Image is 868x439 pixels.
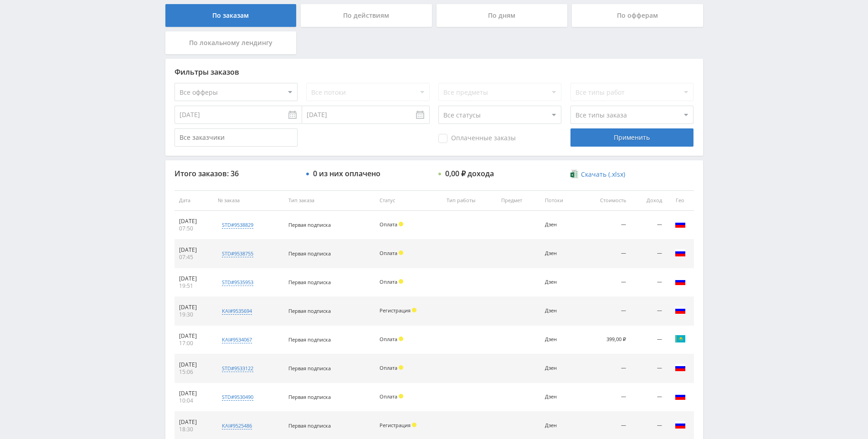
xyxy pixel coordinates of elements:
[179,311,209,318] div: 19:30
[175,190,214,211] th: Дата
[675,305,686,316] img: rus.png
[580,268,631,297] td: —
[675,219,686,230] img: rus.png
[179,368,209,376] div: 15:06
[399,250,403,255] span: Холд
[545,308,575,314] div: Дзен
[631,211,666,240] td: —
[179,254,209,261] div: 07:45
[288,336,331,343] span: Первая подписка
[399,222,403,226] span: Холд
[284,190,375,211] th: Тип заказа
[580,326,631,354] td: 399,00 ₽
[399,394,403,398] span: Холд
[222,250,253,257] div: std#9538755
[222,365,253,372] div: std#9533122
[580,354,631,383] td: —
[570,170,625,179] a: Скачать (.xlsx)
[580,211,631,240] td: —
[165,31,297,54] div: По локальному лендингу
[570,128,693,147] div: Применить
[580,383,631,412] td: —
[545,279,575,285] div: Дзен
[179,304,209,311] div: [DATE]
[380,393,397,400] span: Оплата
[675,247,686,258] img: rus.png
[179,246,209,254] div: [DATE]
[380,336,397,342] span: Оплата
[631,326,666,354] td: —
[445,169,494,178] div: 0,00 ₽ дохода
[179,332,209,340] div: [DATE]
[667,190,694,211] th: Гео
[442,190,497,211] th: Тип работы
[165,4,297,27] div: По заказам
[631,190,666,211] th: Доход
[213,190,284,211] th: № заказа
[179,426,209,433] div: 18:30
[675,362,686,373] img: rus.png
[675,333,686,344] img: kaz.png
[631,240,666,268] td: —
[288,279,331,286] span: Первая подписка
[399,279,403,284] span: Холд
[313,169,380,178] div: 0 из них оплачено
[631,383,666,412] td: —
[222,307,252,315] div: kai#9535694
[540,190,580,211] th: Потоки
[222,393,253,401] div: std#9530490
[175,169,298,178] div: Итого заказов: 36
[175,68,694,76] div: Фильтры заказов
[412,308,416,312] span: Холд
[581,171,625,178] span: Скачать (.xlsx)
[631,268,666,297] td: —
[675,391,686,402] img: rus.png
[572,4,703,27] div: По офферам
[545,365,575,371] div: Дзен
[437,4,568,27] div: По дням
[222,336,252,343] div: kai#9534067
[545,250,575,256] div: Дзен
[545,222,575,228] div: Дзен
[412,423,416,427] span: Холд
[675,419,686,430] img: rus.png
[301,4,432,27] div: По действиям
[179,275,209,282] div: [DATE]
[288,365,331,372] span: Первая подписка
[399,365,403,370] span: Холд
[580,240,631,268] td: —
[288,221,331,228] span: Первая подписка
[179,340,209,347] div: 17:00
[380,422,411,429] span: Регистрация
[380,250,397,256] span: Оплата
[179,390,209,397] div: [DATE]
[288,250,331,257] span: Первая подписка
[175,128,298,147] input: Все заказчики
[375,190,442,211] th: Статус
[222,279,253,286] div: std#9535953
[399,337,403,341] span: Холд
[179,282,209,290] div: 19:51
[380,307,411,314] span: Регистрация
[438,134,516,143] span: Оплаченные заказы
[179,419,209,426] div: [DATE]
[545,423,575,429] div: Дзен
[179,225,209,232] div: 07:50
[675,276,686,287] img: rus.png
[545,337,575,342] div: Дзен
[288,422,331,429] span: Первая подписка
[179,361,209,368] div: [DATE]
[570,169,578,179] img: xlsx
[380,278,397,285] span: Оплата
[222,221,253,229] div: std#9538829
[380,364,397,371] span: Оплата
[545,394,575,400] div: Дзен
[497,190,540,211] th: Предмет
[380,221,397,228] span: Оплата
[631,354,666,383] td: —
[580,190,631,211] th: Стоимость
[631,297,666,326] td: —
[288,393,331,400] span: Первая подписка
[179,397,209,404] div: 10:04
[288,307,331,314] span: Первая подписка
